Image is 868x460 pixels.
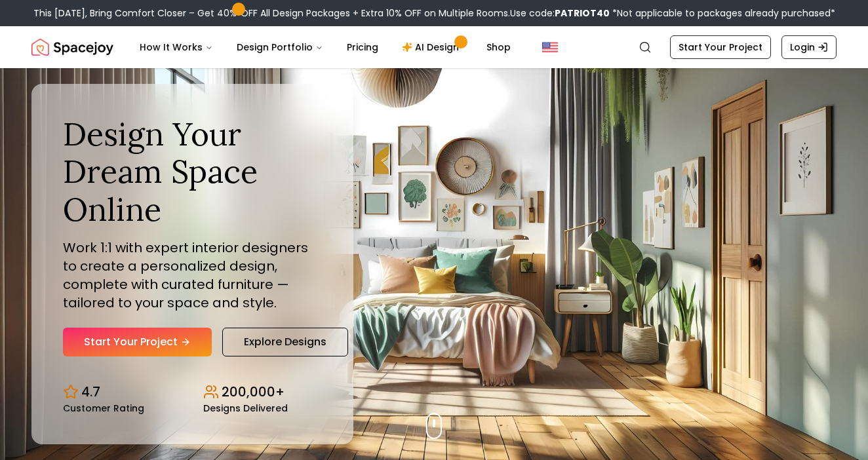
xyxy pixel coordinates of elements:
[781,35,837,59] a: Login
[33,7,835,20] div: This [DATE], Bring Comfort Closer – Get 40% OFF All Design Packages + Extra 10% OFF on Multiple R...
[391,34,473,60] a: AI Design
[610,7,835,20] span: *Not applicable to packages already purchased*
[129,34,224,60] button: How It Works
[31,34,113,60] img: Spacejoy Logo
[129,34,521,60] nav: Main
[81,383,100,401] p: 4.7
[226,34,334,60] button: Design Portfolio
[63,239,322,312] p: Work 1:1 with expert interior designers to create a personalized design, complete with curated fu...
[336,34,389,60] a: Pricing
[63,328,212,356] a: Start Your Project
[63,372,322,413] div: Design stats
[31,26,837,68] nav: Global
[476,34,521,60] a: Shop
[63,115,322,229] h1: Design Your Dream Space Online
[31,34,113,60] a: Spacejoy
[510,7,610,20] span: Use code:
[670,35,771,59] a: Start Your Project
[203,404,288,413] small: Designs Delivered
[542,39,558,55] img: United States
[222,383,285,401] p: 200,000+
[222,328,348,356] a: Explore Designs
[63,404,144,413] small: Customer Rating
[555,7,610,20] b: PATRIOT40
